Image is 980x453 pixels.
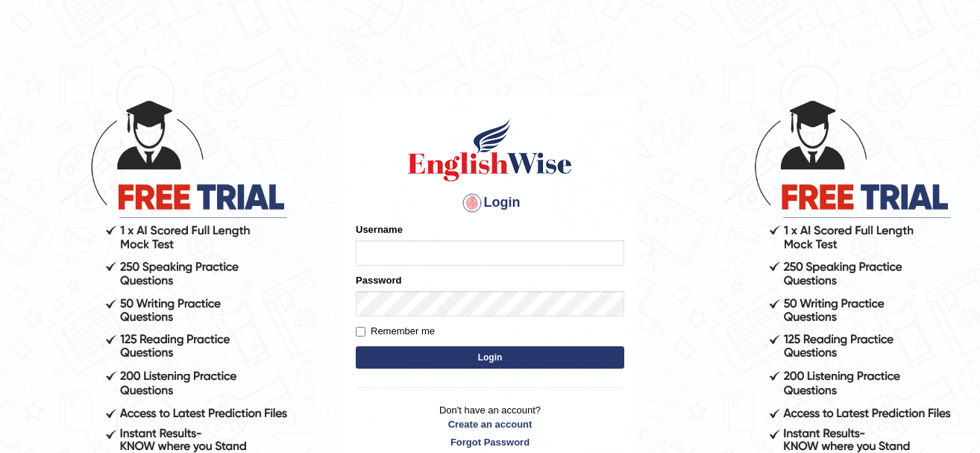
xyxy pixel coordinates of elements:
input: Remember me [356,327,365,337]
img: Logo of English Wise sign in for intelligent practice with AI [405,116,575,184]
a: Forgot Password [356,435,624,449]
h4: Login [356,191,624,215]
label: Username [356,222,403,237]
p: Don't have an account? [356,403,624,449]
a: Create an account [356,417,624,431]
button: Login [356,346,624,369]
label: Password [356,273,401,287]
label: Remember me [356,324,435,339]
